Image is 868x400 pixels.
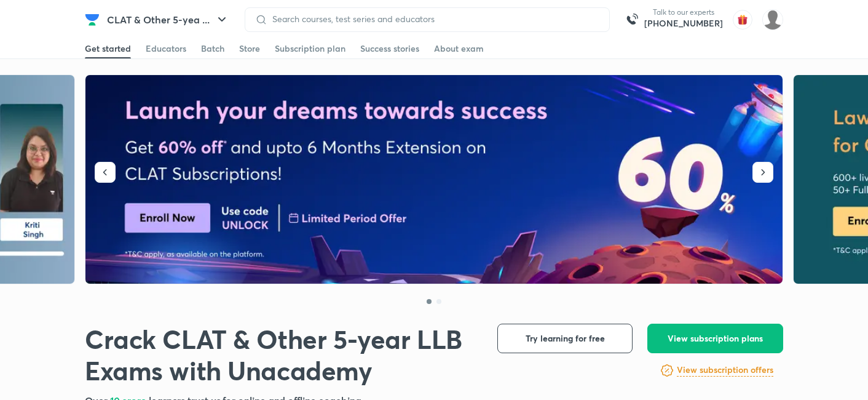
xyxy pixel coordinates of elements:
[275,39,345,58] a: Subscription plan
[85,39,131,58] a: Get started
[85,12,100,27] img: Company Logo
[620,7,644,32] img: call-us
[146,39,186,58] a: Educators
[146,42,186,55] div: Educators
[526,332,605,345] span: Try learning for free
[85,324,478,386] h1: Crack CLAT & Other 5-year LLB Exams with Unacademy
[201,42,224,55] div: Batch
[677,363,773,378] a: View subscription offers
[100,7,237,32] button: CLAT & Other 5-yea ...
[267,14,599,24] input: Search courses, test series and educators
[275,42,345,55] div: Subscription plan
[497,324,633,353] button: Try learning for free
[434,42,484,55] div: About exam
[762,9,783,30] img: Basudha
[360,42,419,55] div: Success stories
[239,42,260,55] div: Store
[434,39,484,58] a: About exam
[644,7,723,17] p: Talk to our experts
[733,10,752,30] img: avatar
[644,17,723,30] a: [PHONE_NUMBER]
[201,39,224,58] a: Batch
[668,332,763,345] span: View subscription plans
[647,324,783,353] button: View subscription plans
[239,39,260,58] a: Store
[85,42,131,55] div: Get started
[360,39,419,58] a: Success stories
[677,364,773,377] h6: View subscription offers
